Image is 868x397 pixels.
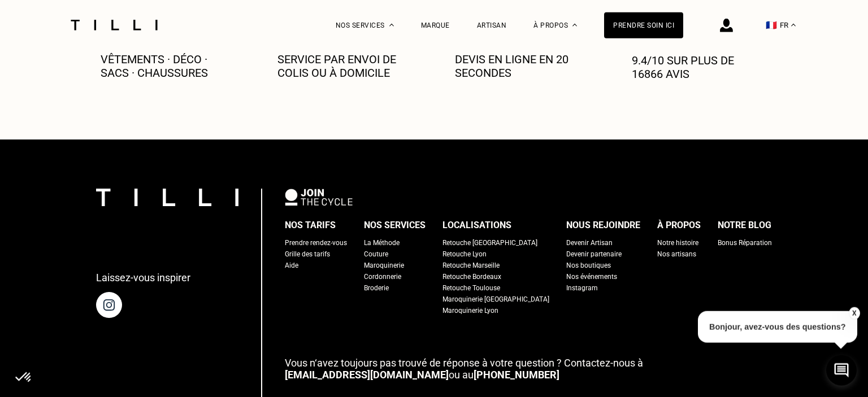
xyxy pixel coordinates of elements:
[566,248,622,260] a: Devenir partenaire
[364,271,401,282] a: Cordonnerie
[364,237,400,248] a: La Méthode
[364,260,404,271] a: Maroquinerie
[285,260,298,271] a: Aide
[442,237,537,248] a: Retouche [GEOGRAPHIC_DATA]
[96,189,238,206] img: logo Tilli
[421,21,450,29] a: Marque
[566,217,640,234] div: Nous rejoindre
[566,237,613,248] a: Devenir Artisan
[474,369,559,381] a: [PHONE_NUMBER]
[477,21,507,29] a: Artisan
[657,237,698,248] a: Notre histoire
[442,217,511,234] div: Localisations
[698,311,857,343] p: Bonjour, avez-vous des questions?
[285,189,353,206] img: logo Join The Cycle
[67,20,162,30] img: Logo du service de couturière Tilli
[718,217,771,234] div: Notre blog
[604,12,683,38] a: Prendre soin ici
[285,237,347,248] a: Prendre rendez-vous
[848,307,860,320] button: X
[389,24,394,27] img: Menu déroulant
[285,357,643,369] span: Vous n‘avez toujours pas trouvé de réponse à votre question ? Contactez-nous à
[285,357,772,381] p: ou au
[442,305,498,316] a: Maroquinerie Lyon
[718,237,772,248] a: Bonus Réparation
[442,294,549,305] a: Maroquinerie [GEOGRAPHIC_DATA]
[442,271,501,282] a: Retouche Bordeaux
[96,292,122,318] img: page instagram de Tilli une retoucherie à domicile
[364,248,388,260] a: Couture
[285,248,330,260] a: Grille des tarifs
[566,271,617,282] a: Nos événements
[364,217,426,234] div: Nos services
[566,260,611,271] a: Nos boutiques
[277,53,413,80] p: Service par envoi de colis ou à domicile
[285,369,449,381] a: [EMAIL_ADDRESS][DOMAIN_NAME]
[285,217,336,234] div: Nos tarifs
[364,282,389,294] a: Broderie
[632,54,767,81] p: 9.4/10 sur plus de 16866 avis
[657,217,701,234] div: À propos
[657,248,696,260] a: Nos artisans
[442,248,487,260] a: Retouche Lyon
[766,20,777,30] span: 🇫🇷
[566,282,598,294] a: Instagram
[442,282,500,294] a: Retouche Toulouse
[101,53,236,80] p: Vêtements · Déco · Sacs · Chaussures
[572,24,577,27] img: Menu déroulant à propos
[455,53,591,80] p: Devis en ligne en 20 secondes
[442,260,500,271] a: Retouche Marseille
[720,19,733,32] img: icône connexion
[96,272,190,283] p: Laissez-vous inspirer
[791,24,796,27] img: menu déroulant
